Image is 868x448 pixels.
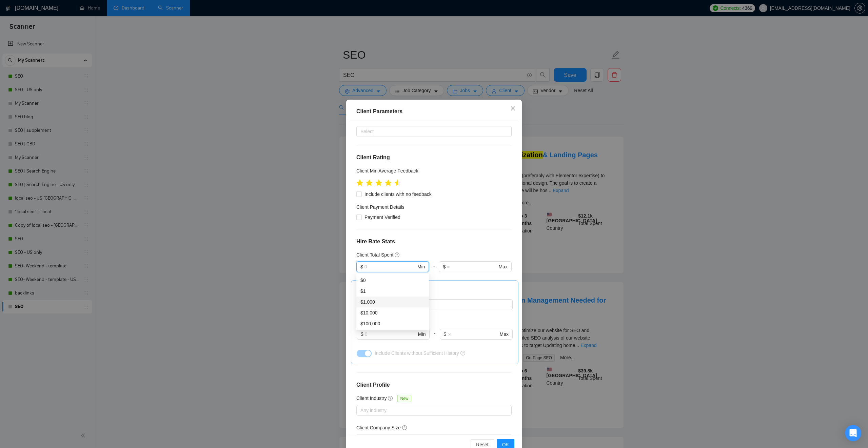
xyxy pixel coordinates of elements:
span: $ [443,263,446,270]
div: $1,000 [356,297,429,307]
span: question-circle [388,395,393,401]
div: Open Intercom Messenger [845,425,861,441]
span: star [394,180,401,186]
span: Payment Verified [362,213,403,221]
button: Close [504,100,522,118]
div: $1,000 [360,298,425,306]
div: $1 [356,286,429,297]
div: $0 [356,275,429,286]
span: Include Clients without Sufficient History [375,350,459,356]
span: $ [444,330,447,338]
span: Min [418,330,426,338]
span: $ [360,263,363,270]
div: $10,000 [360,309,425,317]
h5: Client Min Average Feedback [356,167,418,175]
div: $100,000 [360,320,425,327]
input: 0 [364,263,416,270]
h4: Client Profile [356,381,512,389]
span: question-circle [395,252,400,258]
h4: Client Rating [356,154,512,162]
div: $1 [360,287,425,295]
input: ∞ [447,263,497,270]
h5: Client Industry [356,394,387,402]
input: 0 [365,330,417,338]
span: question-circle [460,351,465,355]
span: star [356,180,363,186]
span: Min [417,263,425,270]
div: - [429,261,439,280]
span: star [385,180,392,186]
div: $10,000 [356,307,429,318]
span: Include clients with no feedback [362,190,434,198]
span: close [510,106,516,111]
h4: Client Payment Details [356,203,405,211]
div: Client Parameters [356,107,512,116]
div: $0 [360,277,425,284]
div: - [430,329,439,348]
span: question-circle [402,425,408,430]
span: $ [361,330,363,338]
h5: Client Total Spent [356,251,393,259]
div: $100,000 [356,318,429,329]
span: star [375,180,382,186]
input: ∞ [448,330,498,338]
span: Max [499,263,508,270]
h4: Hire Rate Stats [356,238,512,246]
span: star [366,180,373,186]
span: Max [500,330,509,338]
span: New [397,395,411,402]
h5: Client Company Size [356,424,401,431]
